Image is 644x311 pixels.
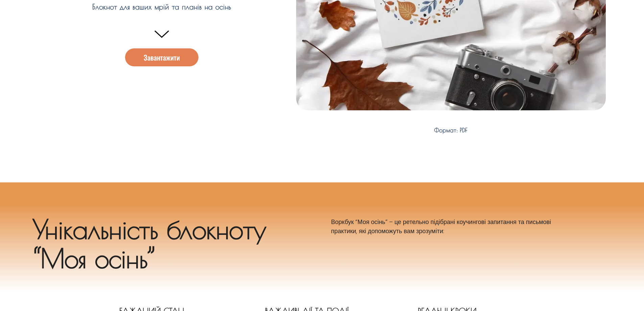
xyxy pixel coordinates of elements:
[331,217,560,236] p: Воркбук “Моя осінь” – це ретельно підібрані коучингові запитання та письмові практики, які допомо...
[343,126,559,135] p: Формат: PDF
[125,48,198,66] a: Завантажити
[144,54,180,61] span: Завантажити
[75,1,249,13] p: Блокнот для ваших мрій та планів на осінь
[32,215,293,273] h2: Унікальність блокноту “Моя осінь”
